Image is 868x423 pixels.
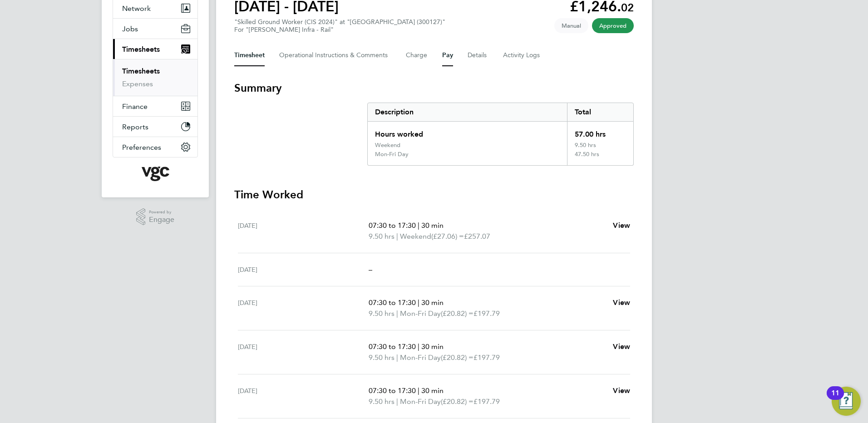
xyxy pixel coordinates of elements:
[113,117,197,137] button: Reports
[418,386,419,395] span: |
[122,4,151,13] span: Network
[122,143,161,152] span: Preferences
[613,342,630,351] span: View
[621,1,634,14] span: 02
[464,232,490,241] span: £257.07
[400,231,431,242] span: Weekend
[238,264,369,275] div: [DATE]
[122,25,138,33] span: Jobs
[592,18,634,33] span: This timesheet has been approved.
[554,18,588,33] span: This timesheet was manually created.
[421,386,444,395] span: 30 min
[831,393,839,405] div: 11
[613,386,630,395] span: View
[368,103,567,121] div: Description
[421,298,444,307] span: 30 min
[406,44,428,66] button: Charge
[418,298,419,307] span: |
[234,187,634,202] h3: Time Worked
[234,26,445,34] div: For "[PERSON_NAME] Infra - Rail"
[122,67,160,75] a: Timesheets
[234,81,634,95] h3: Summary
[369,298,416,307] span: 07:30 to 17:30
[396,397,398,406] span: |
[122,102,148,111] span: Finance
[421,342,444,351] span: 30 min
[441,309,473,318] span: (£20.82) =
[396,309,398,318] span: |
[503,44,541,66] button: Activity Logs
[238,385,369,407] div: [DATE]
[441,397,473,406] span: (£20.82) =
[396,232,398,241] span: |
[142,167,169,181] img: vgcgroup-logo-retina.png
[369,353,395,362] span: 9.50 hrs
[369,221,416,230] span: 07:30 to 17:30
[613,297,630,308] a: View
[473,309,500,318] span: £197.79
[279,44,391,66] button: Operational Instructions & Comments
[238,220,369,242] div: [DATE]
[113,137,197,157] button: Preferences
[369,386,416,395] span: 07:30 to 17:30
[238,297,369,319] div: [DATE]
[369,309,395,318] span: 9.50 hrs
[136,208,175,226] a: Powered byEngage
[234,18,445,34] div: "Skilled Ground Worker (CIS 2024)" at "[GEOGRAPHIC_DATA] (300127)"
[613,220,630,231] a: View
[368,122,567,142] div: Hours worked
[567,151,633,165] div: 47.50 hrs
[832,387,861,416] button: Open Resource Center, 11 new notifications
[400,308,441,319] span: Mon-Fri Day
[122,123,148,131] span: Reports
[442,44,453,66] button: Pay
[113,167,198,181] a: Go to home page
[418,221,419,230] span: |
[613,221,630,230] span: View
[113,19,197,39] button: Jobs
[613,341,630,352] a: View
[369,397,395,406] span: 9.50 hrs
[418,342,419,351] span: |
[473,353,500,362] span: £197.79
[613,298,630,307] span: View
[441,353,473,362] span: (£20.82) =
[367,103,634,166] div: Summary
[613,385,630,396] a: View
[122,79,153,88] a: Expenses
[567,142,633,151] div: 9.50 hrs
[400,396,441,407] span: Mon-Fri Day
[369,342,416,351] span: 07:30 to 17:30
[567,122,633,142] div: 57.00 hrs
[113,39,197,59] button: Timesheets
[567,103,633,121] div: Total
[375,151,409,158] div: Mon-Fri Day
[238,341,369,363] div: [DATE]
[468,44,488,66] button: Details
[113,96,197,116] button: Finance
[149,216,174,224] span: Engage
[375,142,400,149] div: Weekend
[431,232,464,241] span: (£27.06) =
[369,265,372,274] span: –
[149,208,174,216] span: Powered by
[369,232,395,241] span: 9.50 hrs
[113,59,197,96] div: Timesheets
[473,397,500,406] span: £197.79
[421,221,444,230] span: 30 min
[234,44,265,66] button: Timesheet
[400,352,441,363] span: Mon-Fri Day
[396,353,398,362] span: |
[122,45,160,54] span: Timesheets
